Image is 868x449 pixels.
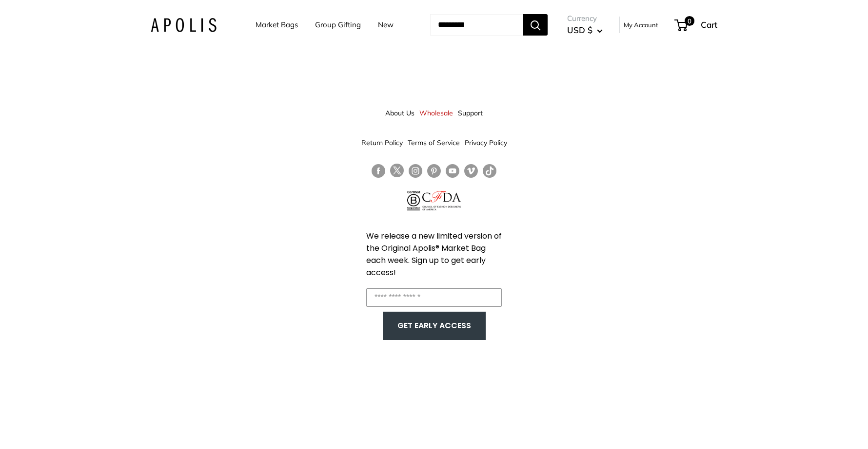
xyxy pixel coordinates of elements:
a: Group Gifting [315,18,361,32]
a: Follow us on Vimeo [464,164,478,178]
a: 0 Cart [675,17,717,33]
button: Search [523,14,548,36]
a: Follow us on YouTube [446,164,459,178]
a: Follow us on Pinterest [427,164,441,178]
iframe: Sign Up via Text for Offers [8,412,104,441]
img: Certified B Corporation [407,191,420,210]
img: Apolis [151,18,217,32]
input: Search... [430,14,523,36]
a: About Us [385,104,414,122]
span: Currency [567,12,603,25]
a: Support [458,104,483,122]
button: GET EARLY ACCESS [393,317,476,335]
span: We release a new limited version of the Original Apolis® Market Bag each week. Sign up to get ear... [366,230,502,278]
span: 0 [685,16,694,26]
a: Follow us on Instagram [409,164,422,178]
a: Privacy Policy [465,134,507,151]
span: Cart [701,19,717,30]
button: USD $ [567,22,603,38]
img: Council of Fashion Designers of America Member [422,191,461,210]
a: Market Bags [256,18,298,32]
input: Enter your email [366,288,502,307]
a: Return Policy [361,134,403,151]
a: Follow us on Facebook [372,164,385,178]
span: USD $ [567,25,592,35]
a: Terms of Service [408,134,460,151]
a: Follow us on Twitter [390,164,404,181]
a: My Account [624,19,658,31]
a: Follow us on Tumblr [483,164,496,178]
a: Wholesale [419,104,453,122]
a: New [378,18,394,32]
